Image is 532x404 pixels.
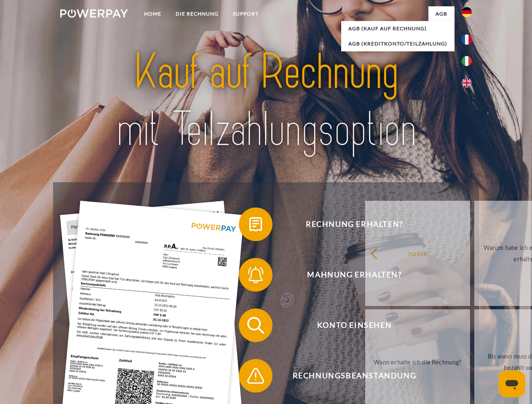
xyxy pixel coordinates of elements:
[462,35,472,45] img: fr
[341,36,454,51] a: AGB (Kreditkonto/Teilzahlung)
[226,6,266,21] a: SUPPORT
[239,308,458,342] button: Konto einsehen
[370,356,465,367] div: Wann erhalte ich die Rechnung?
[498,370,525,397] iframe: Schaltfläche zum Öffnen des Messaging-Fensters
[251,207,457,241] span: Rechnung erhalten?
[239,207,458,241] button: Rechnung erhalten?
[239,258,458,292] button: Mahnung erhalten?
[137,6,168,21] a: Home
[462,7,472,17] img: de
[239,359,458,393] button: Rechnungsbeanstandung
[245,214,266,235] img: qb_bill.svg
[245,264,266,285] img: qb_bell.svg
[80,40,452,161] img: title-powerpay_de.svg
[462,78,472,88] img: en
[428,6,454,21] a: agb
[370,247,465,259] div: zurück
[341,21,454,36] a: AGB (Kauf auf Rechnung)
[60,9,128,18] img: logo-powerpay-white.svg
[251,359,457,393] span: Rechnungsbeanstandung
[245,315,266,336] img: qb_search.svg
[462,56,472,66] img: it
[251,308,457,342] span: Konto einsehen
[168,6,226,21] a: DIE RECHNUNG
[251,258,457,292] span: Mahnung erhalten?
[245,365,266,386] img: qb_warning.svg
